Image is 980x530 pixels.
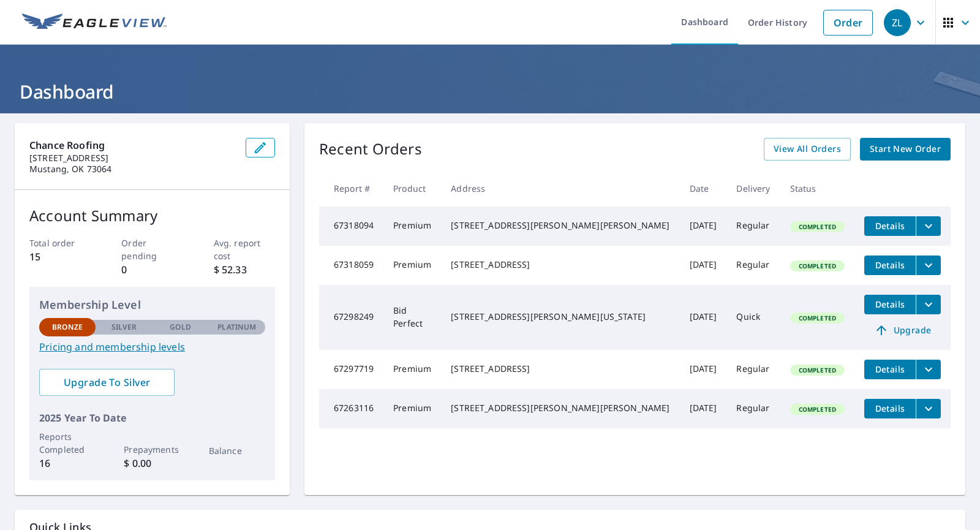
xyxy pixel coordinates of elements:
[121,237,183,262] p: Order pending
[791,405,843,414] span: Completed
[217,322,256,333] p: Platinum
[916,295,941,314] button: filesDropdownBtn-67298249
[823,10,873,36] a: Order
[29,164,236,175] p: Mustang, OK 73064
[872,298,908,310] span: Details
[726,170,780,206] th: Delivery
[864,320,941,340] a: Upgrade
[124,443,180,456] p: Prepayments
[29,249,91,264] p: 15
[383,206,441,246] td: Premium
[319,285,383,350] td: 67298249
[441,170,679,206] th: Address
[39,369,175,396] a: Upgrade To Silver
[774,142,841,157] span: View All Orders
[29,138,236,153] p: Chance Roofing
[319,350,383,389] td: 67297719
[15,79,965,104] h1: Dashboard
[319,170,383,206] th: Report #
[791,314,843,322] span: Completed
[111,322,137,333] p: Silver
[29,153,236,164] p: [STREET_ADDRESS]
[39,297,265,313] p: Membership Level
[319,206,383,246] td: 67318094
[451,259,669,271] div: [STREET_ADDRESS]
[864,399,916,418] button: detailsBtn-67263116
[791,222,843,231] span: Completed
[680,389,727,428] td: [DATE]
[791,262,843,270] span: Completed
[872,220,908,232] span: Details
[49,376,165,389] span: Upgrade To Silver
[916,399,941,418] button: filesDropdownBtn-67263116
[451,311,669,323] div: [STREET_ADDRESS][PERSON_NAME][US_STATE]
[872,259,908,271] span: Details
[383,246,441,285] td: Premium
[214,237,275,262] p: Avg. report cost
[124,456,180,471] p: $ 0.00
[451,219,669,232] div: [STREET_ADDRESS][PERSON_NAME][PERSON_NAME]
[726,206,780,246] td: Regular
[383,389,441,428] td: Premium
[209,444,265,457] p: Balance
[319,138,422,161] p: Recent Orders
[39,430,96,456] p: Reports Completed
[383,170,441,206] th: Product
[916,216,941,236] button: filesDropdownBtn-67318094
[52,322,83,333] p: Bronze
[864,216,916,236] button: detailsBtn-67318094
[872,403,908,414] span: Details
[764,138,851,161] a: View All Orders
[39,339,265,354] a: Pricing and membership levels
[680,206,727,246] td: [DATE]
[29,237,91,249] p: Total order
[383,285,441,350] td: Bid Perfect
[319,246,383,285] td: 67318059
[860,138,951,161] a: Start New Order
[451,402,669,414] div: [STREET_ADDRESS][PERSON_NAME][PERSON_NAME]
[864,256,916,275] button: detailsBtn-67318059
[29,205,275,227] p: Account Summary
[451,363,669,375] div: [STREET_ADDRESS]
[726,350,780,389] td: Regular
[726,285,780,350] td: Quick
[214,262,275,277] p: $ 52.33
[726,246,780,285] td: Regular
[791,366,843,374] span: Completed
[680,170,727,206] th: Date
[121,262,183,277] p: 0
[864,295,916,314] button: detailsBtn-67298249
[872,363,908,375] span: Details
[864,360,916,379] button: detailsBtn-67297719
[680,350,727,389] td: [DATE]
[872,323,933,338] span: Upgrade
[916,256,941,275] button: filesDropdownBtn-67318059
[680,285,727,350] td: [DATE]
[319,389,383,428] td: 67263116
[870,142,941,157] span: Start New Order
[916,360,941,379] button: filesDropdownBtn-67297719
[680,246,727,285] td: [DATE]
[383,350,441,389] td: Premium
[170,322,190,333] p: Gold
[780,170,854,206] th: Status
[39,411,265,425] p: 2025 Year To Date
[884,9,911,36] div: ZL
[726,389,780,428] td: Regular
[22,13,167,32] img: EV Logo
[39,456,96,471] p: 16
